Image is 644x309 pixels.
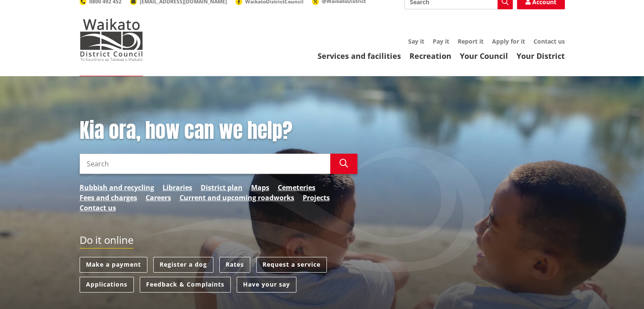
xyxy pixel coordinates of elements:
a: Rubbish and recycling [80,182,154,193]
a: District plan [201,182,243,193]
a: Cemeteries [278,182,315,193]
a: Contact us [533,37,565,45]
iframe: Messenger Launcher [605,273,636,304]
a: Pay it [433,37,449,45]
a: Have your say [237,277,296,292]
a: Current and upcoming roadworks [180,193,294,203]
a: Libraries [163,182,192,193]
img: Waikato District Council - Te Kaunihera aa Takiwaa o Waikato [80,19,143,61]
a: Your District [517,51,565,61]
a: Recreation [409,51,451,61]
a: Projects [303,193,330,203]
a: Report it [458,37,484,45]
a: Contact us [80,203,116,213]
a: Fees and charges [80,193,137,203]
input: Search input [80,154,330,174]
a: Applications [80,277,134,292]
a: Services and facilities [318,51,401,61]
a: Make a payment [80,257,147,273]
h1: Kia ora, how can we help? [80,119,357,143]
a: Careers [146,193,171,203]
a: Maps [251,182,269,193]
a: Say it [408,37,424,45]
a: Register a dog [153,257,213,273]
a: Apply for it [492,37,525,45]
a: Request a service [256,257,327,273]
a: Rates [219,257,250,273]
h2: Do it online [80,234,133,249]
a: Feedback & Complaints [140,277,231,292]
a: Your Council [460,51,508,61]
